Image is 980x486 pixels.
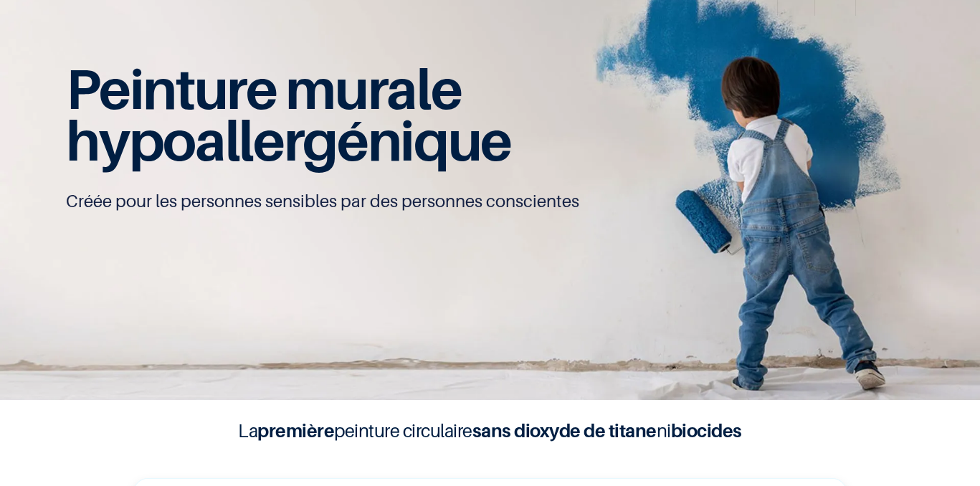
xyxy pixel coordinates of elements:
span: Peinture murale [66,55,461,122]
b: biocides [671,419,742,442]
span: hypoallergénique [66,107,511,173]
h4: La peinture circulaire ni [203,417,776,444]
b: sans dioxyde de titane [472,419,657,442]
b: première [257,419,334,442]
p: Créée pour les personnes sensibles par des personnes conscientes [66,190,913,213]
